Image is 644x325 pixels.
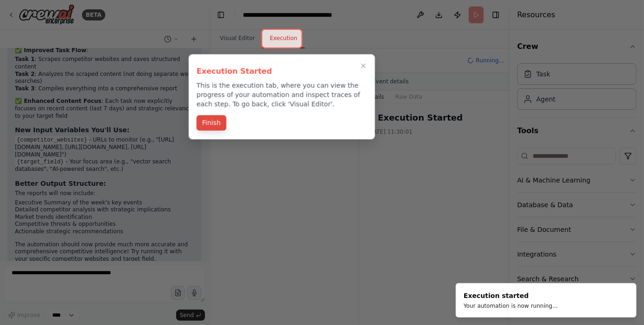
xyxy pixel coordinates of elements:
p: This is the execution tab, where you can view the progress of your automation and inspect traces ... [197,81,367,108]
div: Execution started [464,291,558,300]
button: Finish [197,115,226,130]
button: Close walkthrough [358,60,369,71]
button: Hide left sidebar [214,8,227,21]
div: Your automation is now running... [464,302,558,310]
h3: Execution Started [197,66,367,77]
